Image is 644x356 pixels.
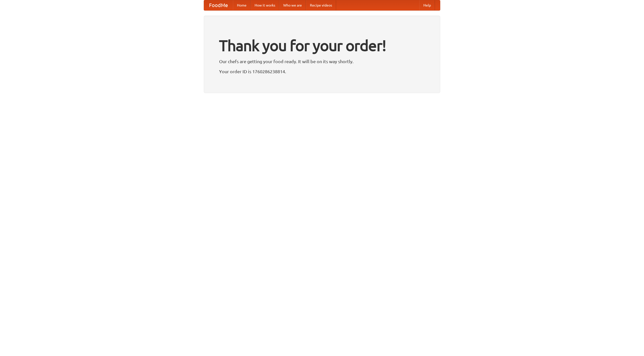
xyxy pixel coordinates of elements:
a: Recipe videos [306,0,336,10]
a: How it works [251,0,279,10]
a: Help [419,0,435,10]
p: Our chefs are getting your food ready. It will be on its way shortly. [219,58,425,65]
a: Home [233,0,251,10]
h1: Thank you for your order! [219,33,425,58]
p: Your order ID is 1760286238814. [219,68,425,75]
a: FoodMe [204,0,233,10]
a: Who we are [279,0,306,10]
